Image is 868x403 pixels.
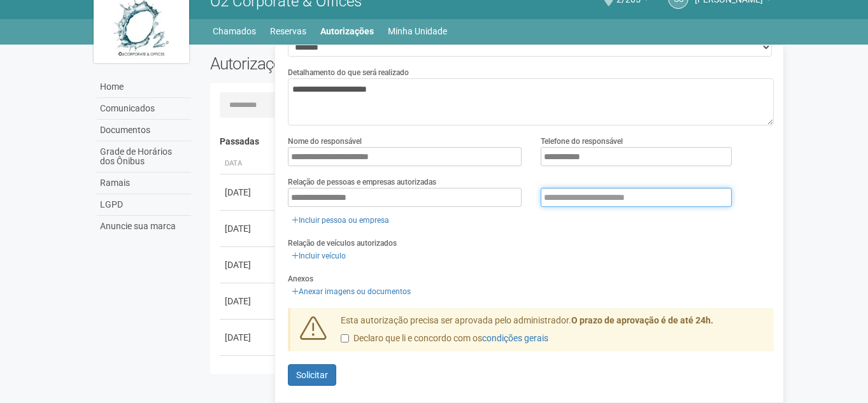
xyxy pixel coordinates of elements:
strong: O prazo de aprovação é de até 24h. [571,315,713,325]
a: Anuncie sua marca [97,216,191,237]
h2: Autorizações [210,54,483,73]
th: Data [220,153,277,174]
a: condições gerais [482,333,548,343]
label: Detalhamento do que será realizado [288,67,409,78]
a: Minha Unidade [388,22,447,40]
label: Relação de veículos autorizados [288,237,397,249]
div: [DATE] [225,258,272,271]
div: [DATE] [225,186,272,199]
a: Reservas [270,22,306,40]
label: Telefone do responsável [541,136,623,147]
a: Incluir pessoa ou empresa [288,213,393,227]
button: Solicitar [288,364,336,386]
a: Incluir veículo [288,249,350,263]
div: [DATE] [225,295,272,308]
a: Autorizações [320,22,374,40]
label: Declaro que li e concordo com os [341,332,548,345]
span: Solicitar [296,370,328,380]
a: Ramais [97,173,191,194]
a: Grade de Horários dos Ônibus [97,141,191,173]
div: Esta autorização precisa ser aprovada pelo administrador. [331,315,774,351]
label: Nome do responsável [288,136,362,147]
a: Home [97,76,191,98]
a: Comunicados [97,98,191,120]
input: Declaro que li e concordo com oscondições gerais [341,334,349,343]
a: Anexar imagens ou documentos [288,285,415,299]
div: [DATE] [225,331,272,344]
div: [DATE] [225,222,272,235]
label: Anexos [288,273,313,285]
a: LGPD [97,194,191,216]
label: Relação de pessoas e empresas autorizadas [288,176,436,188]
a: Chamados [213,22,256,40]
h4: Passadas [220,137,765,146]
a: Documentos [97,120,191,141]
